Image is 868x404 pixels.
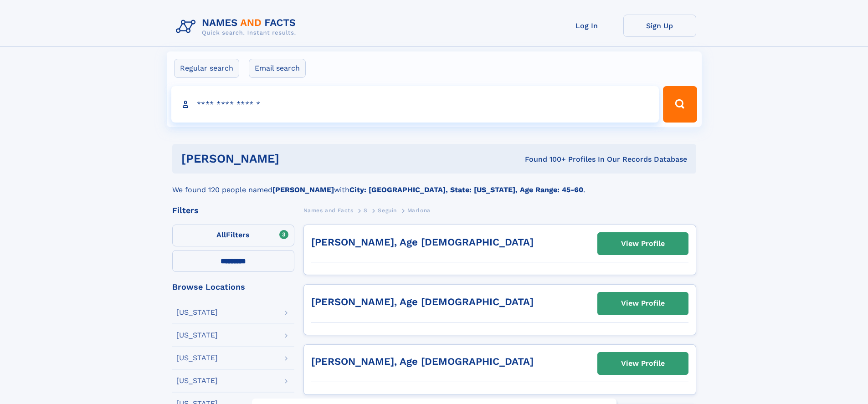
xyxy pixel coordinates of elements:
label: Email search [249,59,306,78]
div: Browse Locations [172,283,294,291]
label: Filters [172,225,294,246]
b: [PERSON_NAME] [272,185,334,194]
a: [PERSON_NAME], Age [DEMOGRAPHIC_DATA] [311,236,534,248]
div: [US_STATE] [176,354,218,362]
button: Search Button [663,86,697,123]
div: [US_STATE] [176,309,218,316]
b: City: [GEOGRAPHIC_DATA], State: [US_STATE], Age Range: 45-60 [349,185,583,194]
label: Regular search [174,59,239,78]
a: Seguin [378,205,397,216]
span: Seguin [378,207,397,214]
input: search input [171,86,659,123]
div: [US_STATE] [176,377,218,384]
span: S [364,207,368,214]
a: [PERSON_NAME], Age [DEMOGRAPHIC_DATA] [311,296,534,307]
div: Found 100+ Profiles In Our Records Database [402,154,687,164]
img: Logo Names and Facts [172,15,303,39]
a: [PERSON_NAME], Age [DEMOGRAPHIC_DATA] [311,356,534,367]
div: View Profile [621,353,665,374]
a: Sign Up [623,15,696,37]
a: View Profile [598,353,688,374]
div: [US_STATE] [176,332,218,339]
div: We found 120 people named with . [172,174,696,195]
a: S [364,205,368,216]
div: View Profile [621,233,665,254]
div: View Profile [621,293,665,314]
span: All [216,230,226,239]
a: Log In [550,15,623,37]
a: Names and Facts [303,205,354,216]
div: Filters [172,206,294,215]
a: View Profile [598,233,688,255]
span: Marlona [407,207,431,214]
a: View Profile [598,292,688,314]
h1: [PERSON_NAME] [181,153,402,164]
